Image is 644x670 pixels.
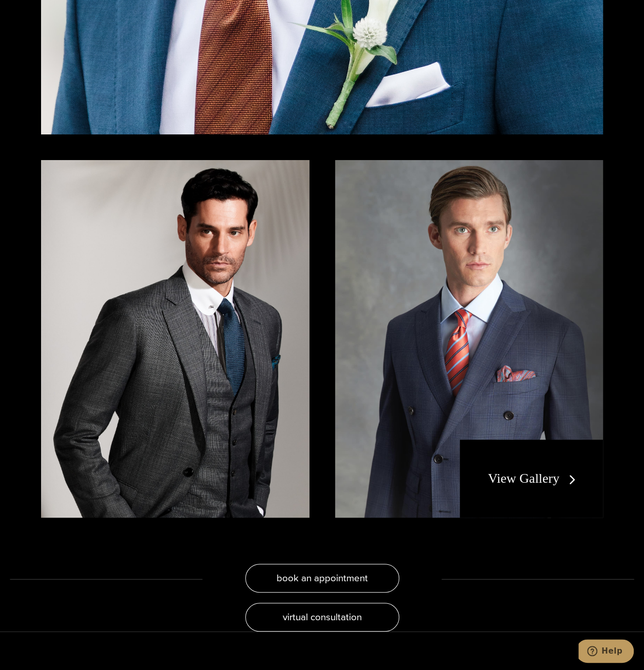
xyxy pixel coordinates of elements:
a: virtual consultation [245,603,399,632]
a: book an appointment [245,564,399,593]
img: Client in Loro Piana vested charcoal solid bespoke suit with white shirt and navy tie. [41,160,309,518]
a: View Gallery [488,471,580,486]
iframe: Opens a widget where you can chat to one of our agents [578,639,634,665]
span: book an appointment [277,570,368,585]
span: virtual consultation [283,609,362,624]
img: Client in blue plaid bespoke suit double breasted with light blue shirt and orange striped tie. [335,160,603,518]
